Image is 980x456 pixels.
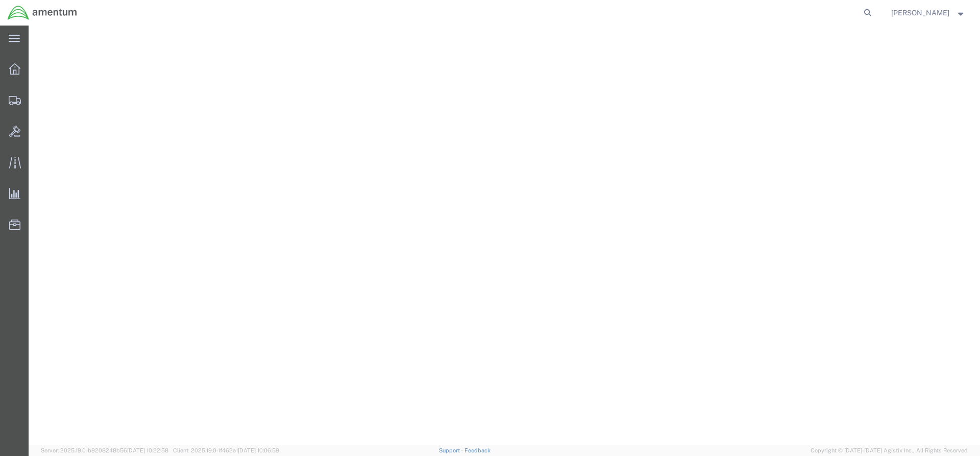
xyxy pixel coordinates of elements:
span: [DATE] 10:22:58 [127,447,168,453]
span: Copyright © [DATE]-[DATE] Agistix Inc., All Rights Reserved [811,446,968,455]
a: Support [439,447,464,453]
button: [PERSON_NAME] [891,7,966,19]
span: Client: 2025.19.0-1f462a1 [173,447,279,453]
span: Jessica White [891,7,949,18]
iframe: FS Legacy Container [29,26,980,445]
span: Server: 2025.19.0-b9208248b56 [41,447,168,453]
span: [DATE] 10:06:59 [238,447,279,453]
a: Feedback [464,447,491,453]
img: logo [7,5,78,20]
